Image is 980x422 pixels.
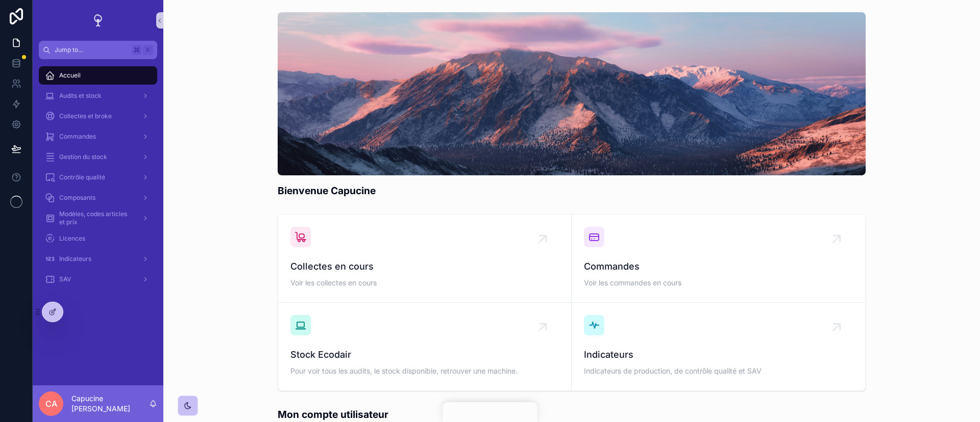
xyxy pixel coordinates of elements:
[59,234,85,243] span: Licences
[33,59,163,302] div: scrollable content
[278,303,572,390] a: Stock EcodairPour voir tous les audits, le stock disponible, retrouver une machine.
[59,275,71,283] span: SAV
[39,107,157,125] a: Collectes et broke
[39,148,157,166] a: Gestion du stock
[59,173,105,181] span: Contrôle qualité
[90,12,106,29] img: App logo
[39,250,157,268] a: Indicateurs
[39,209,157,227] a: Modèles, codes articles et prix
[278,183,376,198] h1: Bienvenue Capucine
[290,259,559,274] span: Collectes en cours
[572,303,865,390] a: IndicateursIndicateurs de production, de contrôle qualité et SAV
[290,348,559,362] span: Stock Ecodair
[278,407,388,421] h1: Mon compte utilisateur
[39,66,157,85] a: Accueil
[59,71,81,80] span: Accueil
[55,46,128,54] span: Jump to...
[39,87,157,105] a: Audits et stock
[59,194,95,202] span: Composants
[45,398,57,410] span: CA
[584,259,853,274] span: Commandes
[39,229,157,248] a: Licences
[144,46,152,54] span: K
[59,255,91,263] span: Indicateurs
[584,366,853,376] span: Indicateurs de production, de contrôle qualité et SAV
[59,153,107,161] span: Gestion du stock
[278,215,572,303] a: Collectes en coursVoir les collectes en cours
[59,92,102,100] span: Audits et stock
[290,278,559,288] span: Voir les collectes en cours
[71,393,149,414] p: Capucine [PERSON_NAME]
[59,210,134,226] span: Modèles, codes articles et prix
[59,133,96,141] span: Commandes
[584,278,853,288] span: Voir les commandes en cours
[39,168,157,187] a: Contrôle qualité
[584,348,853,362] span: Indicateurs
[290,366,559,376] span: Pour voir tous les audits, le stock disponible, retrouver une machine.
[39,41,157,59] button: Jump to...K
[59,112,112,120] span: Collectes et broke
[39,189,157,207] a: Composants
[39,127,157,146] a: Commandes
[572,215,865,303] a: CommandesVoir les commandes en cours
[39,270,157,288] a: SAV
